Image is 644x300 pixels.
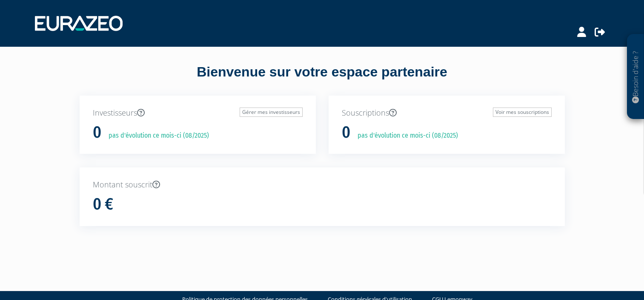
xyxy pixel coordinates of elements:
p: Besoin d'aide ? [631,39,641,115]
p: Investisseurs [93,108,303,119]
h1: 0 [93,124,101,142]
p: pas d'évolution ce mois-ci (08/2025) [103,131,209,141]
div: Bienvenue sur votre espace partenaire [73,62,571,96]
p: Souscriptions [342,108,552,119]
h1: 0 € [93,195,113,213]
a: Voir mes souscriptions [493,108,552,117]
a: Gérer mes investisseurs [240,108,303,117]
p: Montant souscrit [93,179,552,190]
h1: 0 [342,124,350,142]
img: 1732889491-logotype_eurazeo_blanc_rvb.png [35,16,123,31]
p: pas d'évolution ce mois-ci (08/2025) [352,131,458,141]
